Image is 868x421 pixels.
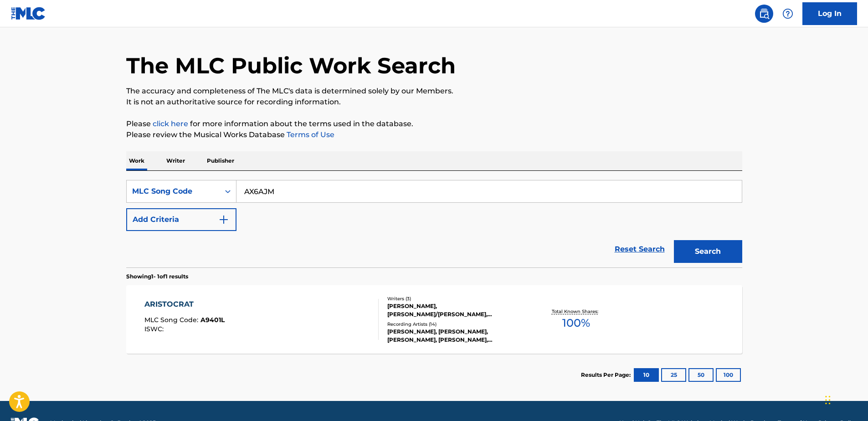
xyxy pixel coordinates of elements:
span: A9401L [200,316,225,324]
img: 9d2ae6d4665cec9f34b9.svg [218,214,229,225]
img: MLC Logo [11,7,46,20]
a: ARISTOCRATMLC Song Code:A9401LISWC:Writers (3)[PERSON_NAME], [PERSON_NAME]/[PERSON_NAME], [PERSON... [126,285,742,354]
img: help [782,8,793,19]
p: It is not an authoritative source for recording information. [126,97,742,108]
p: Results Per Page: [581,371,633,379]
button: Search [674,240,742,263]
a: Log In [802,2,857,25]
p: Work [126,151,147,170]
span: 100 % [562,315,590,331]
button: 25 [661,368,686,382]
button: Add Criteria [126,208,236,231]
div: ARISTOCRAT [144,299,225,310]
form: Search Form [126,180,742,267]
button: 100 [716,368,741,382]
h1: The MLC Public Work Search [126,52,456,79]
p: Writer [164,151,188,170]
a: Public Search [755,5,773,23]
div: MLC Song Code [132,186,214,197]
a: Terms of Use [285,130,334,139]
a: click here [153,119,188,128]
div: [PERSON_NAME], [PERSON_NAME]/[PERSON_NAME], [PERSON_NAME] [387,302,525,318]
button: 50 [688,368,714,382]
span: ISWC : [144,325,166,333]
img: search [759,8,770,19]
p: Please review the Musical Works Database [126,129,742,140]
p: The accuracy and completeness of The MLC's data is determined solely by our Members. [126,86,742,97]
p: Total Known Shares: [552,308,601,315]
span: MLC Song Code : [144,316,200,324]
p: Publisher [204,151,237,170]
iframe: Chat Widget [822,377,868,421]
button: 10 [634,368,659,382]
div: Recording Artists ( 14 ) [387,321,525,328]
p: Please for more information about the terms used in the database. [126,118,742,129]
div: Drag [825,386,831,414]
div: [PERSON_NAME], [PERSON_NAME], [PERSON_NAME], [PERSON_NAME], [PERSON_NAME] [387,328,525,344]
div: Help [779,5,797,23]
a: Reset Search [610,239,669,259]
p: Showing 1 - 1 of 1 results [126,272,188,281]
div: Writers ( 3 ) [387,295,525,302]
